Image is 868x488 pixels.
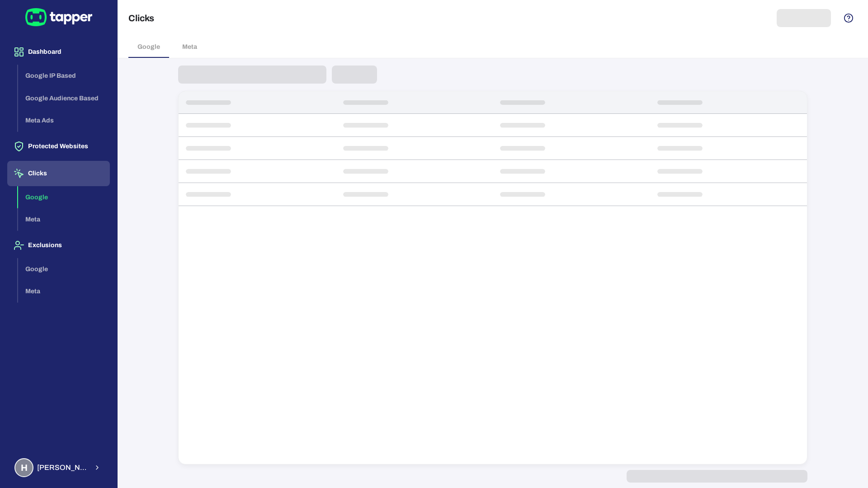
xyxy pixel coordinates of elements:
[7,39,110,65] button: Dashboard
[7,142,110,150] a: Protected Websites
[37,463,88,472] span: [PERSON_NAME] Moaref
[128,13,154,23] h5: Clicks
[14,458,33,477] div: H
[7,233,110,258] button: Exclusions
[7,241,110,249] a: Exclusions
[7,161,110,186] button: Clicks
[7,47,110,55] a: Dashboard
[7,169,110,177] a: Clicks
[7,134,110,159] button: Protected Websites
[7,455,110,481] button: H[PERSON_NAME] Moaref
